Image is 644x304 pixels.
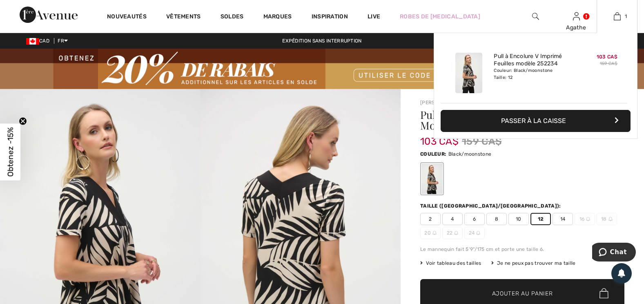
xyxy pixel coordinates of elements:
[420,151,446,157] span: Couleur:
[107,13,147,22] a: Nouveautés
[6,127,15,177] span: Obtenez -15%
[625,13,627,20] span: 1
[263,13,292,22] a: Marques
[166,13,201,22] a: Vêtements
[420,100,461,105] a: [PERSON_NAME]
[400,12,480,21] a: Robes de [MEDICAL_DATA]
[454,231,458,235] img: ring-m.svg
[491,259,576,267] div: Je ne peux pas trouver ma taille
[508,213,529,225] span: 10
[530,213,551,225] span: 12
[421,163,443,194] div: Black/moonstone
[420,259,481,267] span: Voir tableau des tailles
[556,23,596,32] div: Agathe
[492,289,553,297] span: Ajouter au panier
[420,246,624,253] div: Le mannequin fait 5'9"/175 cm et porte une taille 6.
[455,53,482,93] img: Pull à Encolure V Imprimé Feuilles modèle 252234
[368,12,380,21] a: Live
[597,54,617,60] span: 103 CA$
[26,38,39,45] img: Canadian Dollar
[442,213,463,225] span: 4
[608,217,613,221] img: ring-m.svg
[599,288,608,299] img: Bag.svg
[420,213,441,225] span: 2
[600,61,617,66] s: 159 CA$
[464,227,485,239] span: 24
[597,11,637,21] a: 1
[592,243,636,263] iframe: Ouvre un widget dans lequel vous pouvez chatter avec l’un de nos agents
[420,110,591,131] h1: Pull à encolure v imprimé feuilles Modèle 252234
[441,110,631,132] button: Passer à la caisse
[442,227,463,239] span: 22
[494,53,574,67] a: Pull à Encolure V Imprimé Feuilles modèle 252234
[58,38,68,44] span: FR
[532,11,539,21] img: recherche
[26,38,53,44] span: CAD
[573,12,580,20] a: Se connecter
[486,213,507,225] span: 8
[476,231,480,235] img: ring-m.svg
[553,213,573,225] span: 14
[420,202,563,210] div: Taille ([GEOGRAPHIC_DATA]/[GEOGRAPHIC_DATA]):
[19,117,27,125] button: Close teaser
[597,213,617,225] span: 18
[494,67,574,80] div: Couleur: Black/moonstone Taille: 12
[432,231,437,235] img: ring-m.svg
[614,11,621,21] img: Mon panier
[575,213,595,225] span: 16
[420,227,441,239] span: 20
[586,217,590,221] img: ring-m.svg
[464,213,485,225] span: 6
[420,127,459,147] span: 103 CA$
[221,13,244,22] a: Soldes
[312,13,348,22] span: Inspiration
[20,7,78,23] img: 1ère Avenue
[573,11,580,21] img: Mes infos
